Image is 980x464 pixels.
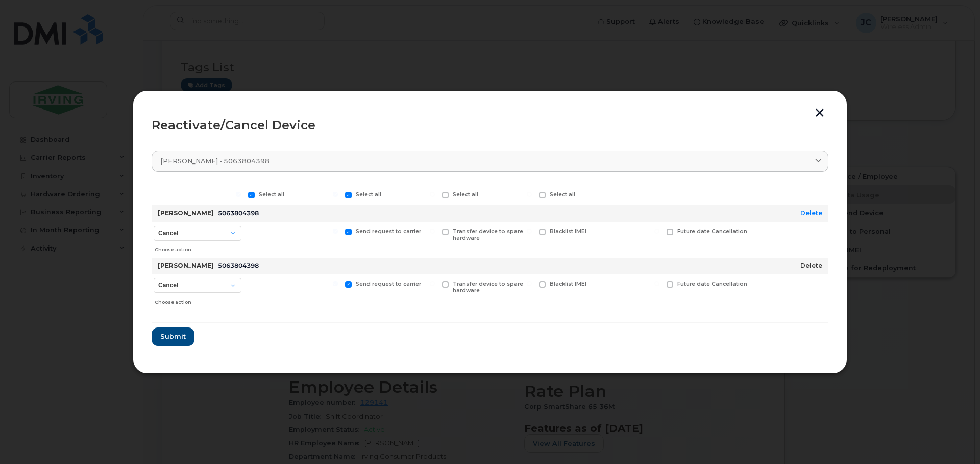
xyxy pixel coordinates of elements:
[160,332,186,341] span: Submit
[333,229,338,234] input: Send request to carrier
[356,281,421,287] span: Send request to carrier
[654,281,659,286] input: Future date Cancellation
[550,281,586,287] span: Blacklist IMEI
[677,281,747,287] span: Future date Cancellation
[430,192,435,197] input: Select all
[158,209,214,217] strong: [PERSON_NAME]
[654,229,659,234] input: Future date Cancellation
[152,151,828,172] a: [PERSON_NAME] - 5063804398
[218,209,259,217] span: 5063804398
[356,228,421,235] span: Send request to carrier
[333,192,338,197] input: Select all
[430,281,435,286] input: Transfer device to spare hardware
[236,192,241,197] input: Select all
[550,191,575,198] span: Select all
[527,192,532,197] input: Select all
[677,228,747,235] span: Future date Cancellation
[158,262,214,269] strong: [PERSON_NAME]
[453,281,523,294] span: Transfer device to spare hardware
[550,228,586,235] span: Blacklist IMEI
[160,156,269,166] span: [PERSON_NAME] - 5063804398
[333,281,338,286] input: Send request to carrier
[800,209,822,217] a: Delete
[527,229,532,234] input: Blacklist IMEI
[218,262,259,269] span: 5063804398
[453,228,523,241] span: Transfer device to spare hardware
[155,294,241,306] div: Choose action
[800,262,822,269] a: Delete
[152,119,828,131] div: Reactivate/Cancel Device
[259,191,284,198] span: Select all
[430,229,435,234] input: Transfer device to spare hardware
[527,281,532,286] input: Blacklist IMEI
[152,327,194,346] button: Submit
[356,191,381,198] span: Select all
[453,191,478,198] span: Select all
[155,241,241,254] div: Choose action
